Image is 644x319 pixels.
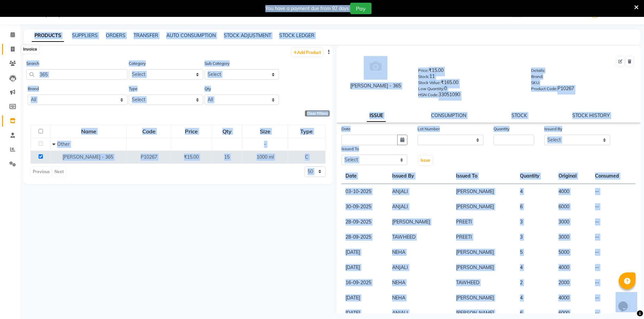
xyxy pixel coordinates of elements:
td: [PERSON_NAME] [452,245,516,260]
div: 0 [418,85,521,95]
td: [PERSON_NAME] [452,199,516,214]
a: PRODUCTS [32,30,64,42]
td: 16-09-2025 [341,275,388,290]
td: 4 [516,184,554,200]
td: -- [591,275,636,290]
span: 15 [224,154,230,160]
div: Clear Filters [305,110,330,116]
label: Quantity [494,126,509,132]
span: P10267 [141,154,157,160]
td: -- [591,245,636,260]
label: Price: [418,68,429,74]
label: Brand: [531,74,543,80]
div: Code [127,125,170,137]
button: Issue [419,156,432,165]
td: 6000 [554,199,591,214]
label: Date [341,126,351,132]
label: Product Code: [531,86,557,92]
td: 4 [516,290,554,305]
label: Stock Value: [418,80,441,86]
img: avatar [364,56,387,80]
th: Issued By [388,168,452,184]
td: PREETI [452,214,516,230]
td: NEHA [388,275,452,290]
td: 5 [516,245,554,260]
a: ORDERS [106,32,125,38]
label: Category [129,60,146,67]
div: Name [51,125,126,137]
td: 5000 [554,245,591,260]
label: Search [26,60,39,67]
label: Low Quantity: [418,86,444,92]
label: Type [129,86,138,92]
label: Lot Number [418,126,440,132]
td: NEHA [388,290,452,305]
td: 2 [516,275,554,290]
div: Price [171,125,211,137]
a: STOCK HISTORY [572,112,610,118]
td: 28-09-2025 [341,214,388,230]
label: Issued By [544,126,562,132]
td: ANJALI [388,260,452,275]
span: [PERSON_NAME] - 365 [63,154,113,160]
td: 4000 [554,184,591,200]
th: Date [341,168,388,184]
td: [DATE] [341,260,388,275]
td: [DATE] [341,245,388,260]
th: Original [554,168,591,184]
span: Issue [421,158,430,163]
td: -- [591,184,636,200]
td: ANJALI [388,184,452,200]
td: -- [591,199,636,214]
span: C [305,154,308,160]
label: Details: [531,68,545,74]
div: ₹15.00 [418,67,521,76]
input: Search by product name or code [26,69,127,80]
td: ANJALI [388,199,452,214]
td: -- [591,290,636,305]
div: [PERSON_NAME] - 365 [343,82,408,89]
label: HSN Code: [418,92,438,98]
label: SKU: [531,80,540,86]
td: 4000 [554,260,591,275]
iframe: chat widget [616,292,637,312]
a: CONSUMPTION [431,112,466,118]
label: Stock: [418,74,429,80]
th: Consumed [591,168,636,184]
a: Add Product [292,48,323,56]
td: 4 [516,260,554,275]
td: -- [591,214,636,230]
div: Qty [212,125,242,137]
td: TAWHEED [388,230,452,245]
td: 4000 [554,290,591,305]
a: SUPPLIERS [72,32,98,38]
span: Collapse Row [52,141,57,147]
a: STOCK [511,112,527,118]
td: 6 [516,199,554,214]
td: 3000 [554,230,591,245]
div: 33051090 [418,91,521,101]
td: [PERSON_NAME] [452,184,516,200]
td: NEHA [388,245,452,260]
a: AUTO CONSUMPTION [166,32,216,38]
label: Brand [28,86,39,92]
td: 3 [516,230,554,245]
td: -- [591,230,636,245]
td: [PERSON_NAME] [452,290,516,305]
span: 1000 ml [257,154,274,160]
th: Quantity [516,168,554,184]
td: [DATE] [341,290,388,305]
td: TAWHEED [452,275,516,290]
div: Invoice [21,45,39,53]
button: Pay [350,3,372,14]
span: - [264,141,266,147]
td: 2000 [554,275,591,290]
td: 30-09-2025 [341,199,388,214]
span: ₹15.00 [184,154,199,160]
div: P10267 [531,85,634,95]
a: TRANSFER [134,32,158,38]
td: PREETI [452,230,516,245]
span: Other [57,141,70,147]
label: Issued To [341,146,359,152]
td: [PERSON_NAME] [452,260,516,275]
